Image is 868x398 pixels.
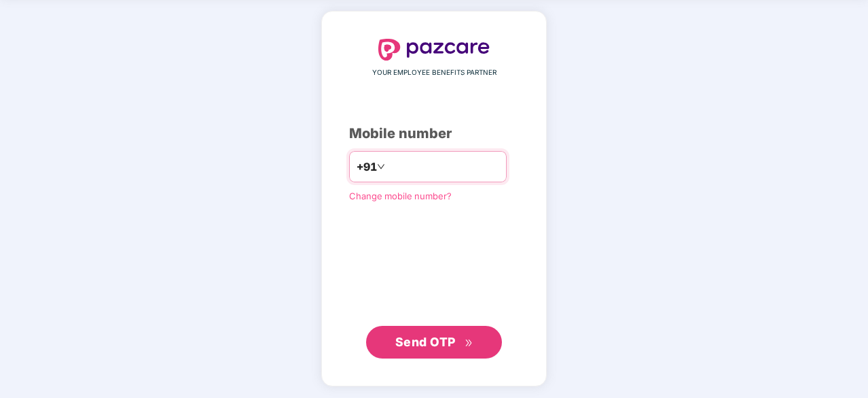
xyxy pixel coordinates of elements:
span: YOUR EMPLOYEE BENEFITS PARTNER [372,67,496,78]
span: double-right [465,339,473,348]
span: +91 [357,159,377,176]
span: down [377,163,385,171]
div: Mobile number [349,123,519,144]
a: Change mobile number? [349,190,452,201]
img: logo [378,39,490,61]
button: Send OTPdouble-right [366,326,502,359]
span: Send OTP [395,335,456,349]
